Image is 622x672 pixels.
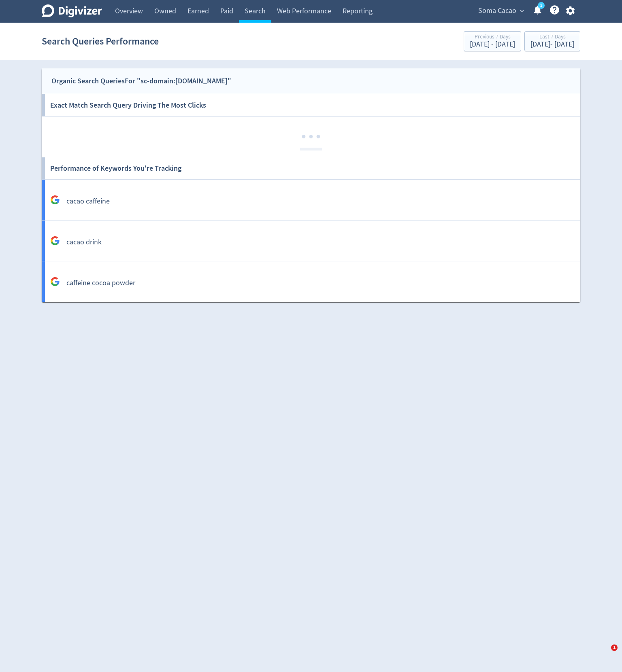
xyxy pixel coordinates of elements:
[538,2,545,9] a: 1
[42,117,580,157] a: ···
[42,220,580,261] a: cacao drink
[470,34,515,41] div: Previous 7 Days
[315,117,322,157] span: ·
[307,117,315,157] span: ·
[66,278,135,288] h5: caffeine cocoa powder
[524,31,580,51] button: Last 7 Days[DATE]- [DATE]
[42,261,580,302] a: caffeine cocoa powder
[478,4,516,17] span: Soma Cacao
[42,180,580,220] a: cacao caffeine
[464,31,521,51] button: Previous 7 Days[DATE] - [DATE]
[66,237,102,247] h5: cacao drink
[594,644,614,664] iframe: Intercom live chat
[42,28,159,54] h1: Search Queries Performance
[50,195,60,205] svg: Google Analytics
[66,197,110,206] h5: cacao caffeine
[50,157,181,179] h6: Performance of Keywords You're Tracking
[470,41,515,48] div: [DATE] - [DATE]
[540,3,542,8] text: 1
[611,644,618,651] span: 1
[50,236,60,246] svg: Google Analytics
[518,7,526,15] span: expand_more
[50,277,60,286] svg: Google Analytics
[50,94,206,116] h6: Exact Match Search Query Driving The Most Clicks
[530,34,574,41] div: Last 7 Days
[300,117,307,157] span: ·
[475,4,526,17] button: Soma Cacao
[51,75,231,87] div: Organic Search Queries For "sc-domain:[DOMAIN_NAME]"
[530,41,574,48] div: [DATE] - [DATE]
